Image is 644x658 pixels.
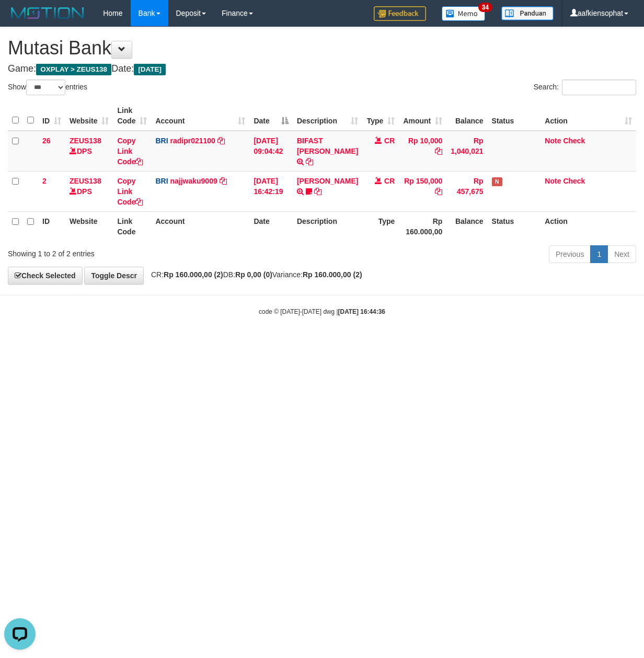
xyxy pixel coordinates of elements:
h4: Game: Date: [8,64,636,74]
td: Rp 10,000 [399,131,446,172]
span: CR [384,137,395,145]
a: Note [545,177,561,185]
th: Date [249,211,293,241]
span: CR [384,177,395,185]
th: Description: activate to sort column ascending [293,101,362,131]
th: Type [362,211,399,241]
select: Showentries [26,80,65,95]
strong: Rp 0,00 (0) [235,270,272,279]
a: Copy Rp 150,000 to clipboard [435,187,442,196]
img: Button%20Memo.svg [442,6,486,21]
img: panduan.png [501,6,554,20]
small: code © [DATE]-[DATE] dwg | [259,308,385,315]
a: Previous [549,245,591,263]
td: Rp 457,675 [446,171,487,211]
strong: Rp 160.000,00 (2) [164,270,223,279]
span: 26 [42,137,51,145]
th: Action [540,211,636,241]
span: 34 [478,3,492,12]
a: Check [563,177,585,185]
a: Copy Rp 10,000 to clipboard [435,147,442,155]
th: Balance [446,101,487,131]
th: Date: activate to sort column descending [249,101,293,131]
a: Copy Link Code [117,137,143,166]
th: Amount: activate to sort column ascending [399,101,446,131]
th: Website [65,211,113,241]
span: [DATE] [134,64,166,75]
img: MOTION_logo.png [8,5,87,21]
span: Has Note [492,177,502,186]
th: Link Code [113,211,151,241]
span: BRI [155,177,168,185]
th: Rp 160.000,00 [399,211,446,241]
a: Copy najjwaku9009 to clipboard [220,177,227,185]
td: DPS [65,171,113,211]
a: [PERSON_NAME] [297,177,358,185]
a: Next [607,245,636,263]
span: 2 [42,177,47,185]
th: ID: activate to sort column ascending [38,101,65,131]
a: Copy radipr021100 to clipboard [217,137,225,145]
th: Account [151,211,249,241]
h1: Mutasi Bank [8,38,636,59]
strong: Rp 160.000,00 (2) [303,270,362,279]
th: Status [488,211,541,241]
td: DPS [65,131,113,172]
span: BRI [155,137,168,145]
a: Check Selected [8,267,83,285]
div: Showing 1 to 2 of 2 entries [8,244,260,259]
th: ID [38,211,65,241]
th: Action: activate to sort column ascending [540,101,636,131]
input: Search: [562,80,636,95]
a: Note [545,137,561,145]
label: Search: [534,80,636,95]
label: Show entries [8,80,87,95]
td: Rp 150,000 [399,171,446,211]
button: Open LiveChat chat widget [4,4,36,36]
img: Feedback.jpg [374,6,426,21]
span: CR: DB: Variance: [146,270,362,279]
a: BIFAST [PERSON_NAME] [297,137,358,155]
strong: [DATE] 16:44:36 [338,308,385,315]
th: Status [488,101,541,131]
a: ZEUS138 [70,177,101,185]
th: Link Code: activate to sort column ascending [113,101,151,131]
th: Account: activate to sort column ascending [151,101,249,131]
a: Copy RUDI WIBOWO to clipboard [314,187,321,196]
td: Rp 1,040,021 [446,131,487,172]
a: Toggle Descr [84,267,144,285]
span: OXPLAY > ZEUS138 [36,64,111,75]
th: Type: activate to sort column ascending [362,101,399,131]
a: 1 [590,245,608,263]
a: Copy Link Code [117,177,143,206]
td: [DATE] 09:04:42 [249,131,293,172]
a: Copy BIFAST ERIKA S PAUN to clipboard [306,157,313,166]
th: Balance [446,211,487,241]
a: najjwaku9009 [170,177,217,185]
a: ZEUS138 [70,137,101,145]
th: Description [293,211,362,241]
a: radipr021100 [170,137,215,145]
td: [DATE] 16:42:19 [249,171,293,211]
th: Website: activate to sort column ascending [65,101,113,131]
a: Check [563,137,585,145]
